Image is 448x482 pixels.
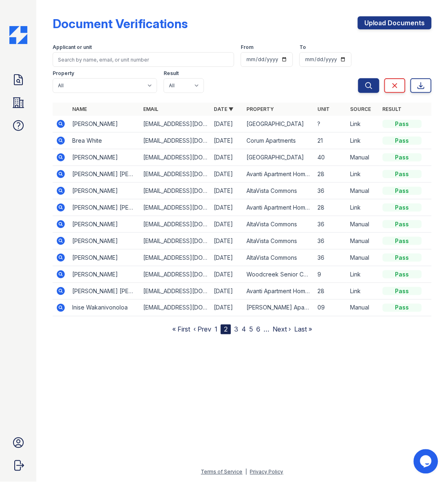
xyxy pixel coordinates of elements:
[69,133,140,149] td: Brea White
[314,233,347,250] td: 36
[244,183,315,199] td: AltaVista Commons
[244,116,315,133] td: [GEOGRAPHIC_DATA]
[211,250,244,266] td: [DATE]
[250,469,284,475] a: Privacy Policy
[314,283,347,300] td: 28
[211,149,244,166] td: [DATE]
[69,283,140,300] td: [PERSON_NAME] [PERSON_NAME]
[350,106,371,112] a: Source
[140,133,211,149] td: [EMAIL_ADDRESS][DOMAIN_NAME]
[264,325,269,334] span: …
[242,325,246,334] a: 4
[383,203,422,212] div: Pass
[69,216,140,233] td: [PERSON_NAME]
[211,116,244,133] td: [DATE]
[172,325,190,334] a: « First
[140,250,211,266] td: [EMAIL_ADDRESS][DOMAIN_NAME]
[140,199,211,216] td: [EMAIL_ADDRESS][DOMAIN_NAME]
[244,250,315,266] td: AltaVista Commons
[414,449,440,474] iframe: chat widget
[201,469,243,475] a: Terms of Service
[383,153,422,161] div: Pass
[215,325,217,334] a: 1
[140,283,211,300] td: [EMAIL_ADDRESS][DOMAIN_NAME]
[314,133,347,149] td: 21
[244,300,315,316] td: [PERSON_NAME] Apartments
[347,266,379,283] td: Link
[211,133,244,149] td: [DATE]
[140,266,211,283] td: [EMAIL_ADDRESS][DOMAIN_NAME]
[244,216,315,233] td: AltaVista Commons
[244,199,315,216] td: Avanti Apartment Homes
[314,250,347,266] td: 36
[241,44,253,51] label: From
[256,325,260,334] a: 6
[211,183,244,199] td: [DATE]
[347,133,379,149] td: Link
[383,254,422,262] div: Pass
[69,266,140,283] td: [PERSON_NAME]
[164,70,179,77] label: Result
[347,283,379,300] td: Link
[234,325,238,334] a: 3
[140,216,211,233] td: [EMAIL_ADDRESS][DOMAIN_NAME]
[221,325,231,334] div: 2
[69,233,140,250] td: [PERSON_NAME]
[140,233,211,250] td: [EMAIL_ADDRESS][DOMAIN_NAME]
[314,266,347,283] td: 9
[314,166,347,183] td: 28
[244,233,315,250] td: AltaVista Commons
[244,266,315,283] td: Woodcreek Senior Commons
[140,300,211,316] td: [EMAIL_ADDRESS][DOMAIN_NAME]
[383,237,422,245] div: Pass
[244,133,315,149] td: Corum Apartments
[211,199,244,216] td: [DATE]
[383,287,422,295] div: Pass
[53,52,234,67] input: Search by name, email, or unit number
[383,220,422,228] div: Pass
[69,300,140,316] td: Inise Wakanivonoloa
[211,216,244,233] td: [DATE]
[140,149,211,166] td: [EMAIL_ADDRESS][DOMAIN_NAME]
[347,199,379,216] td: Link
[247,106,274,112] a: Property
[314,149,347,166] td: 40
[294,325,312,334] a: Last »
[9,26,27,44] img: CE_Icon_Blue-c292c112584629df590d857e76928e9f676e5b41ef8f769ba2f05ee15b207248.png
[69,116,140,133] td: [PERSON_NAME]
[140,183,211,199] td: [EMAIL_ADDRESS][DOMAIN_NAME]
[347,300,379,316] td: Manual
[53,44,92,51] label: Applicant or unit
[273,325,291,334] a: Next ›
[314,116,347,133] td: ?
[347,149,379,166] td: Manual
[244,166,315,183] td: Avanti Apartment Homes
[317,106,330,112] a: Unit
[347,166,379,183] td: Link
[383,137,422,145] div: Pass
[69,250,140,266] td: [PERSON_NAME]
[69,199,140,216] td: [PERSON_NAME] [PERSON_NAME]
[143,106,158,112] a: Email
[211,283,244,300] td: [DATE]
[314,216,347,233] td: 36
[69,149,140,166] td: [PERSON_NAME]
[53,16,188,31] div: Document Verifications
[211,233,244,250] td: [DATE]
[69,183,140,199] td: [PERSON_NAME]
[383,106,402,112] a: Result
[347,233,379,250] td: Manual
[211,266,244,283] td: [DATE]
[214,106,234,112] a: Date ▼
[347,216,379,233] td: Manual
[249,325,253,334] a: 5
[383,187,422,195] div: Pass
[347,250,379,266] td: Manual
[244,149,315,166] td: [GEOGRAPHIC_DATA]
[211,300,244,316] td: [DATE]
[140,116,211,133] td: [EMAIL_ADDRESS][DOMAIN_NAME]
[383,120,422,128] div: Pass
[383,270,422,279] div: Pass
[140,166,211,183] td: [EMAIL_ADDRESS][DOMAIN_NAME]
[299,44,306,51] label: To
